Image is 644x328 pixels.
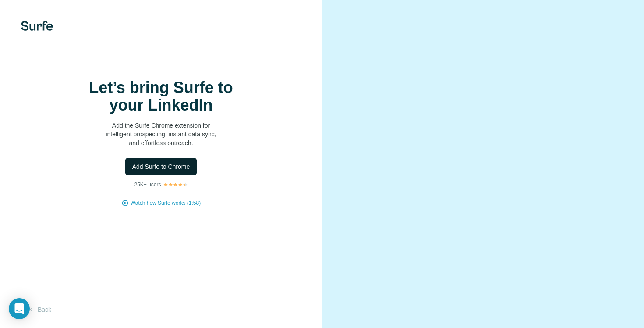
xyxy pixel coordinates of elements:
span: Add Surfe to Chrome [132,162,190,171]
button: Add Surfe to Chrome [125,158,197,175]
img: Surfe's logo [21,21,53,31]
h1: Let’s bring Surfe to your LinkedIn [74,79,249,114]
button: Back [21,302,57,317]
img: Rating Stars [163,182,188,187]
p: 25K+ users [134,181,161,189]
button: Watch how Surfe works (1:58) [131,199,201,207]
div: Open Intercom Messenger [9,298,30,319]
p: Add the Surfe Chrome extension for intelligent prospecting, instant data sync, and effortless out... [74,121,249,147]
